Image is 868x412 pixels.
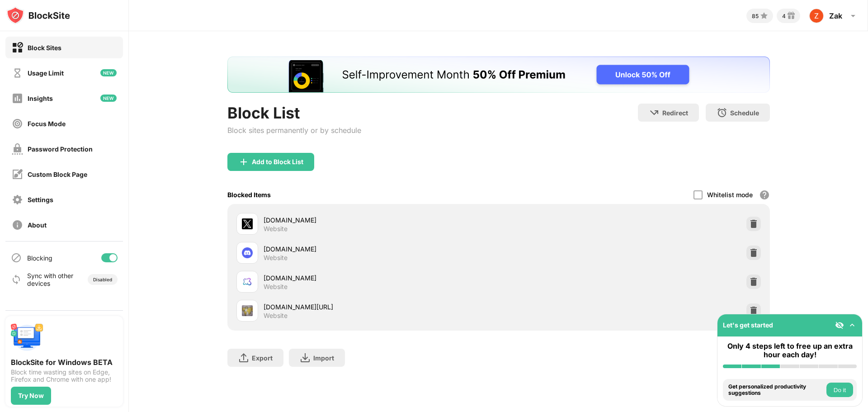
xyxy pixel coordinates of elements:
[11,322,43,354] img: push-desktop.svg
[848,321,857,330] img: omni-setup-toggle.svg
[759,10,769,21] img: points-small.svg
[264,283,288,291] div: Website
[12,219,23,231] img: about-off.svg
[12,143,23,155] img: password-protection-off.svg
[28,95,53,102] div: Insights
[782,13,786,19] div: 4
[12,42,23,53] img: block-on.svg
[11,252,22,263] img: blocking-icon.svg
[728,384,824,397] div: Get personalized productivity suggestions
[28,170,87,178] div: Custom Block Page
[264,302,499,312] div: [DOMAIN_NAME][URL]
[242,276,253,287] img: favicons
[11,358,118,367] div: BlockSite for Windows BETA
[11,274,22,285] img: sync-icon.svg
[28,69,64,77] div: Usage Limit
[27,254,52,262] div: Blocking
[264,225,288,233] div: Website
[227,126,361,135] div: Block sites permanently or by schedule
[100,69,117,76] img: new-icon.svg
[252,354,273,362] div: Export
[6,6,70,24] img: logo-blocksite.svg
[826,383,853,397] button: Do it
[11,369,118,383] div: Block time wasting sites on Edge, Firefox and Chrome with one app!
[242,305,253,316] img: favicons
[835,321,844,330] img: eye-not-visible.svg
[786,10,797,21] img: reward-small.svg
[18,392,44,399] div: Try Now
[227,191,271,199] div: Blocked Items
[93,277,112,282] div: Disabled
[662,109,688,117] div: Redirect
[252,158,303,166] div: Add to Block List
[752,13,759,19] div: 85
[264,244,499,254] div: [DOMAIN_NAME]
[242,218,253,229] img: favicons
[28,44,61,52] div: Block Sites
[12,118,23,129] img: focus-off.svg
[27,272,74,287] div: Sync with other devices
[28,196,53,204] div: Settings
[28,120,66,128] div: Focus Mode
[264,312,288,320] div: Website
[707,191,753,199] div: Whitelist mode
[12,93,23,104] img: insights-off.svg
[264,273,499,283] div: [DOMAIN_NAME]
[730,109,759,117] div: Schedule
[227,57,770,93] iframe: Banner
[12,194,23,205] img: settings-off.svg
[28,221,47,229] div: About
[12,169,23,180] img: customize-block-page-off.svg
[723,342,857,359] div: Only 4 steps left to free up an extra hour each day!
[100,95,117,102] img: new-icon.svg
[28,145,93,153] div: Password Protection
[12,67,23,79] img: time-usage-off.svg
[313,354,334,362] div: Import
[242,247,253,258] img: favicons
[264,254,288,262] div: Website
[809,9,824,23] img: ACg8ocKyphY5MgpdMm6sPmi1N32OwjyDwzxWa7JTzhA6RaJd-9M1Ig=s96-c
[264,215,499,225] div: [DOMAIN_NAME]
[227,104,361,122] div: Block List
[829,11,842,20] div: Zak
[723,321,773,329] div: Let's get started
